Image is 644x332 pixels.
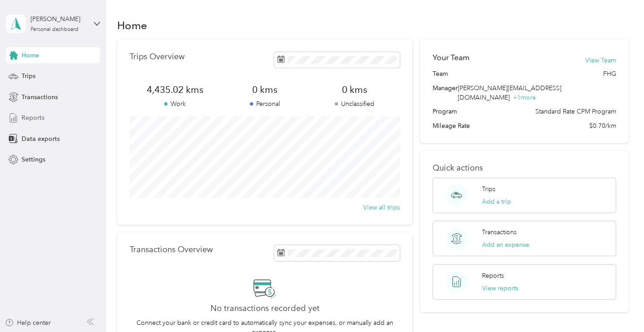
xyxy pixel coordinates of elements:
[22,71,35,81] span: Trips
[220,83,310,96] span: 0 kms
[535,107,616,116] span: Standard Rate CPM Program
[130,83,219,96] span: 4,435.02 kms
[482,240,529,249] button: Add an expense
[31,14,87,24] div: [PERSON_NAME]
[433,83,458,102] span: Manager
[220,99,310,109] p: Personal
[31,27,79,32] div: Personal dashboard
[117,21,147,30] h1: Home
[433,121,470,131] span: Mileage Rate
[594,282,644,332] iframe: Everlance-gr Chat Button Frame
[458,84,561,101] span: [PERSON_NAME][EMAIL_ADDRESS][DOMAIN_NAME]
[210,304,320,313] h2: No transactions recorded yet
[130,52,184,61] p: Trips Overview
[5,318,51,328] button: Help center
[433,107,457,116] span: Program
[482,197,511,206] button: Add a trip
[22,51,39,60] span: Home
[22,92,58,102] span: Transactions
[513,94,536,101] span: + 1 more
[130,99,219,109] p: Work
[130,245,213,254] p: Transactions Overview
[363,203,400,212] button: View all trips
[482,184,495,194] p: Trips
[585,56,616,65] button: View Team
[589,121,616,131] span: $0.70/km
[310,83,399,96] span: 0 kms
[433,52,469,63] h2: Your Team
[482,271,504,280] p: Reports
[310,99,399,109] p: Unclassified
[603,69,616,79] span: FHG
[482,284,518,293] button: View reports
[433,163,616,173] p: Quick actions
[22,155,45,164] span: Settings
[22,134,60,144] span: Data exports
[433,69,448,79] span: Team
[482,227,517,237] p: Transactions
[22,113,44,122] span: Reports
